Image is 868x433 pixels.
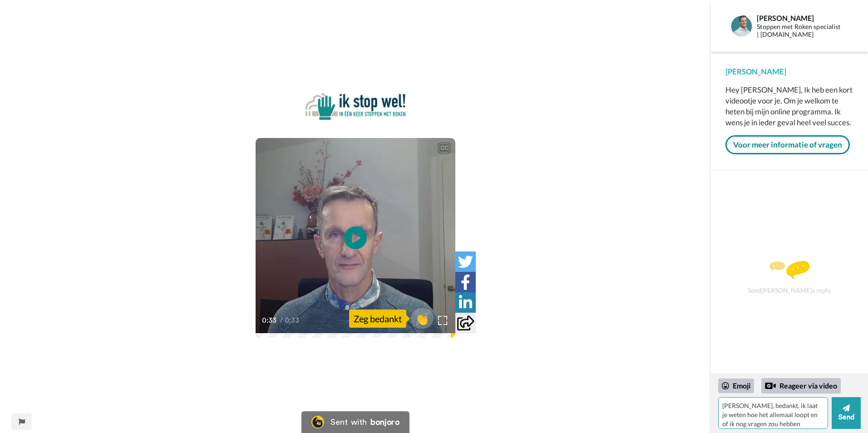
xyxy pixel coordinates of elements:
[832,397,861,429] button: Send
[765,380,776,391] div: Reply by Video
[439,143,450,153] div: CC
[370,418,399,426] div: bonjoro
[725,135,850,154] a: Voor meer informatie of vragen
[411,308,434,329] button: 👏
[349,310,406,328] div: Zeg bedankt
[438,316,447,325] img: Full screen
[725,66,853,77] div: [PERSON_NAME]
[757,14,843,22] div: [PERSON_NAME]
[330,418,367,426] div: Sent with
[262,315,278,326] span: 0:33
[769,261,809,279] img: message.svg
[757,23,843,39] div: Stoppen met Roken specialist | [DOMAIN_NAME]
[285,315,301,326] span: 0:33
[723,186,856,369] div: Send [PERSON_NAME] a reply.
[280,315,283,326] span: /
[730,15,752,37] img: Profile Image
[301,411,409,433] a: Bonjoro LogoSent withbonjoro
[761,378,841,394] div: Reageer via video
[311,416,324,428] img: Bonjoro Logo
[306,93,405,120] img: 9601d93c-4ee2-4881-aaa8-ba52576deda8
[411,311,434,326] span: 👏
[718,397,828,429] textarea: [PERSON_NAME], bedankt. ik laat je weten hoe het allemaal loopt en of ik nog vragen zou hebben
[718,379,754,393] div: Emoji
[725,84,853,128] div: Hey [PERSON_NAME], Ik heb een kort videootje voor je. Om je welkom te heten bij mijn online progr...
